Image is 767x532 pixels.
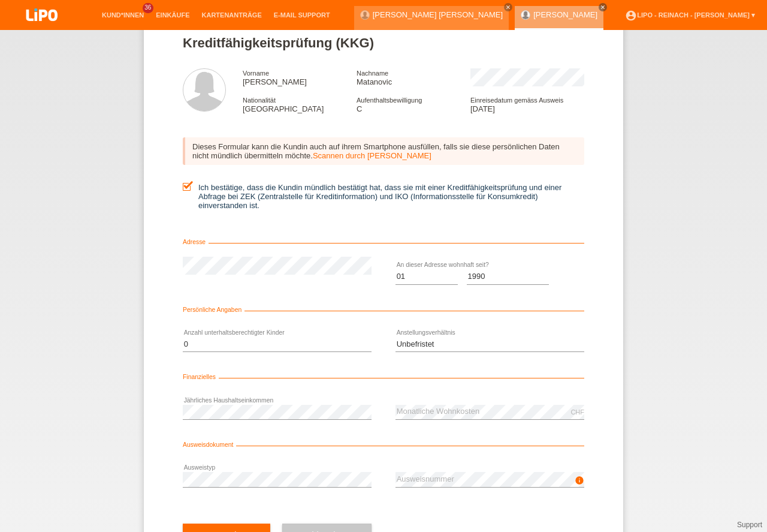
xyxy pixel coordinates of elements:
[96,11,150,19] a: Kund*innen
[313,151,431,160] a: Scannen durch [PERSON_NAME]
[504,3,512,11] a: close
[183,306,244,313] span: Persönliche Angaben
[470,95,584,113] div: [DATE]
[470,97,563,104] span: Einreisedatum gemäss Ausweis
[505,4,511,10] i: close
[373,10,503,19] a: [PERSON_NAME] [PERSON_NAME]
[357,68,470,86] div: Matanovic
[619,11,761,19] a: account_circleLIPO - Reinach - [PERSON_NAME] ▾
[243,97,276,104] span: Nationalität
[183,239,209,245] span: Adresse
[243,95,357,113] div: [GEOGRAPHIC_DATA]
[183,374,219,380] span: Finanzielles
[243,70,269,77] span: Vorname
[575,479,584,486] a: info
[600,4,606,10] i: close
[143,3,153,13] span: 36
[150,11,195,19] a: Einkäufe
[183,441,236,448] span: Ausweisdokument
[243,68,357,86] div: [PERSON_NAME]
[357,95,470,113] div: C
[570,408,584,416] div: CHF
[737,521,762,529] a: Support
[183,35,584,50] h1: Kreditfähigkeitsprüfung (KKG)
[357,70,388,77] span: Nachname
[196,11,268,19] a: Kartenanträge
[533,10,597,19] a: [PERSON_NAME]
[599,3,607,11] a: close
[183,137,584,165] div: Dieses Formular kann die Kundin auch auf ihrem Smartphone ausfüllen, falls sie diese persönlichen...
[575,476,584,485] i: info
[12,25,72,34] a: LIPO pay
[268,11,336,19] a: E-Mail Support
[183,183,584,210] label: Ich bestätige, dass die Kundin mündlich bestätigt hat, dass sie mit einer Kreditfähigkeitsprüfung...
[357,97,422,104] span: Aufenthaltsbewilligung
[625,10,637,22] i: account_circle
